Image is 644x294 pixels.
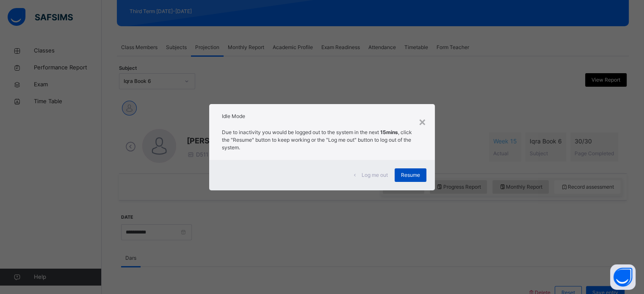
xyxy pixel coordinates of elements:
div: × [418,113,426,130]
strong: 15mins [380,129,398,135]
span: Log me out [362,171,388,179]
span: Resume [401,171,420,179]
p: Due to inactivity you would be logged out to the system in the next , click the "Resume" button t... [222,129,422,151]
button: Open asap [610,264,636,290]
h2: Idle Mode [222,113,422,120]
